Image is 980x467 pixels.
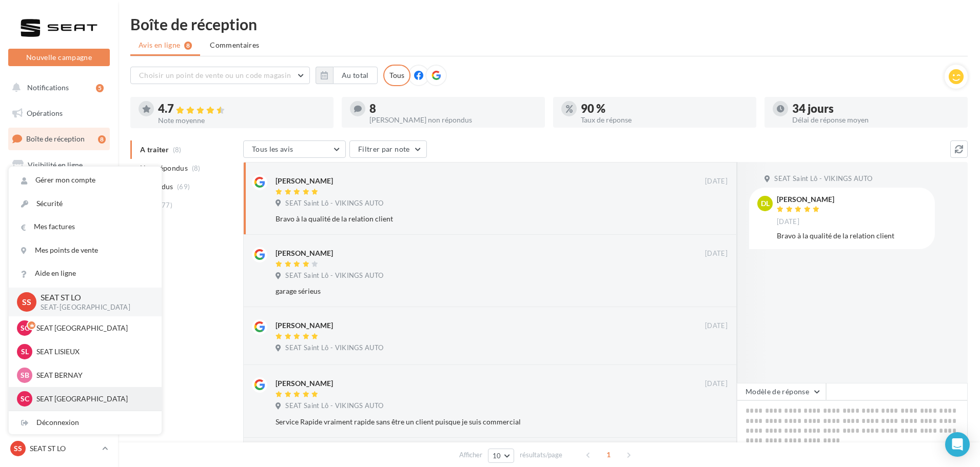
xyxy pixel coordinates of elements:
span: 1 [600,446,617,463]
span: Boîte de réception [26,134,85,143]
div: 90 % [581,103,748,114]
button: 10 [488,449,514,463]
span: SL [21,347,29,357]
button: Notifications 5 [6,77,108,98]
span: Non répondus [140,163,188,173]
a: Opérations [6,103,112,124]
span: Afficher [459,450,482,460]
a: Médiathèque [6,231,112,252]
span: SEAT Saint Lô - VIKINGS AUTO [285,271,383,280]
div: Service Rapide vraiment rapide sans être un client puisque je suis commercial [276,417,661,427]
a: Campagnes DataOnDemand [6,316,112,346]
div: 8 [98,135,106,144]
span: SB [21,370,29,380]
button: Nouvelle campagne [8,49,110,66]
button: Au total [316,67,378,84]
span: SC [21,323,29,333]
div: Boîte de réception [130,16,968,32]
button: Tous les avis [243,140,346,158]
span: SEAT Saint Lô - VIKINGS AUTO [285,343,383,353]
button: Au total [333,67,378,84]
span: [DATE] [777,217,799,227]
span: résultats/page [520,450,562,460]
div: Délai de réponse moyen [792,116,959,124]
span: SC [21,394,29,404]
span: SS [14,443,22,454]
span: [DATE] [705,321,728,331]
span: (69) [177,182,190,191]
div: [PERSON_NAME] [276,176,333,186]
p: SEAT [GEOGRAPHIC_DATA] [36,394,149,404]
span: (77) [160,201,172,209]
a: Boîte de réception8 [6,128,112,150]
a: Mes factures [9,215,162,238]
span: [DATE] [705,177,728,186]
p: SEAT-[GEOGRAPHIC_DATA] [41,303,145,312]
p: SEAT ST LO [30,443,98,454]
a: PLV et print personnalisable [6,281,112,312]
p: SEAT BERNAY [36,370,149,380]
span: [DATE] [705,249,728,258]
div: Bravo à la qualité de la relation client [777,231,927,241]
div: 4.7 [158,103,325,115]
a: Campagnes [6,180,112,201]
div: 8 [369,103,537,114]
span: SEAT Saint Lô - VIKINGS AUTO [774,174,872,184]
span: Opérations [27,109,63,117]
a: Sécurité [9,192,162,215]
p: SEAT LISIEUX [36,347,149,357]
span: Tous les avis [252,145,293,153]
div: 5 [96,84,104,92]
button: Modèle de réponse [737,383,826,400]
a: Calendrier [6,256,112,278]
a: SS SEAT ST LO [8,439,110,458]
p: SEAT [GEOGRAPHIC_DATA] [36,323,149,333]
div: Bravo à la qualité de la relation client [276,214,661,224]
span: DL [761,198,770,209]
button: Choisir un point de vente ou un code magasin [130,67,310,84]
div: garage sérieus [276,286,661,296]
span: Commentaires [210,40,259,50]
span: Choisir un point de vente ou un code magasin [139,71,291,79]
div: [PERSON_NAME] non répondus [369,116,537,124]
div: Open Intercom Messenger [945,432,970,457]
div: Taux de réponse [581,116,748,124]
span: SS [22,296,31,308]
span: SEAT Saint Lô - VIKINGS AUTO [285,401,383,411]
span: SEAT Saint Lô - VIKINGS AUTO [285,199,383,208]
div: [PERSON_NAME] [276,378,333,389]
p: SEAT ST LO [41,292,145,303]
a: Contacts [6,205,112,227]
div: [PERSON_NAME] [777,196,834,203]
div: [PERSON_NAME] [276,320,333,331]
div: Déconnexion [9,411,162,434]
a: Mes points de vente [9,239,162,262]
a: Gérer mon compte [9,169,162,192]
span: Visibilité en ligne [28,160,83,169]
span: (8) [192,164,201,172]
div: Tous [383,65,410,86]
div: [PERSON_NAME] [276,248,333,258]
a: Aide en ligne [9,262,162,285]
div: 34 jours [792,103,959,114]
a: Visibilité en ligne [6,154,112,176]
div: Note moyenne [158,117,325,124]
span: 10 [493,452,501,460]
span: Notifications [27,83,69,92]
button: Filtrer par note [349,140,427,158]
span: [DATE] [705,379,728,389]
